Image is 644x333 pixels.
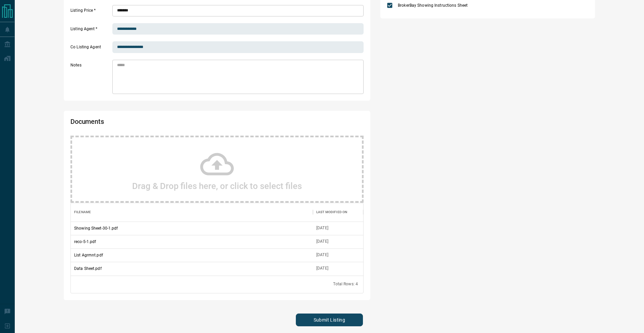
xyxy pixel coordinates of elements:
div: Aug 12, 2025 [316,252,328,258]
h2: Documents [70,117,246,129]
label: Listing Price [70,8,111,16]
div: Last Modified On [316,203,347,222]
div: Last Modified On [313,203,363,222]
label: Notes [70,62,111,94]
div: Filename [74,203,91,222]
button: Submit Listing [296,314,363,326]
div: Aug 12, 2025 [316,225,328,231]
label: Listing Agent [70,26,111,35]
h2: Drag & Drop files here, or click to select files [132,181,302,191]
p: reco-5-1.pdf [74,239,96,245]
label: Co Listing Agent [70,44,111,53]
div: Total Rows: 4 [333,281,358,287]
p: List Agrmnt.pdf [74,252,103,258]
div: Aug 12, 2025 [316,239,328,244]
div: Drag & Drop files here, or click to select files [70,136,364,203]
div: Filename [71,203,313,222]
p: Data Sheet.pdf [74,266,102,272]
span: BrokerBay Showing Instructions Sheet [396,2,469,8]
p: Showing Sheet-30-1.pdf [74,225,118,231]
div: Aug 12, 2025 [316,266,328,271]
